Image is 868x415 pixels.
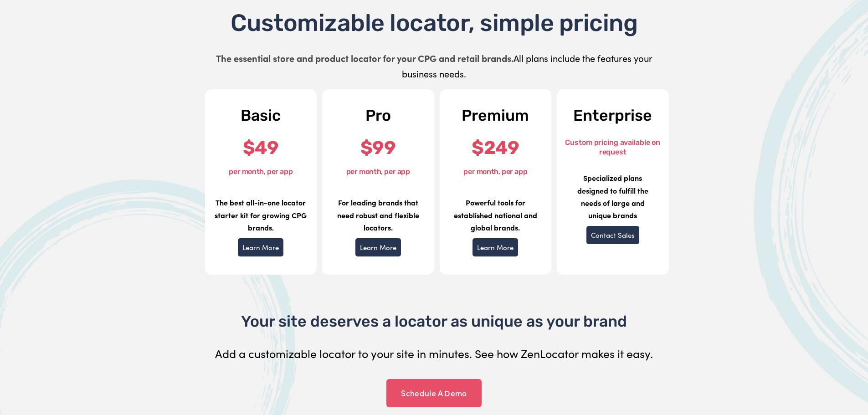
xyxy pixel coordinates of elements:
[243,137,279,159] strong: $49
[577,173,648,220] strong: Specialized plans designed to fulfill the needs of large and unique brands
[586,226,639,244] a: Contact Sales
[330,108,426,124] h2: Pro
[238,238,283,256] a: Learn More
[463,167,527,176] font: per month, per app
[565,138,660,156] font: Custom pricing available on request
[565,108,661,124] h2: Enterprise
[360,137,396,159] strong: $99
[231,9,637,37] span: Customizable locator, simple pricing
[447,108,544,124] h2: Premium
[346,167,410,176] font: per month, per app
[229,167,293,176] font: per month, per app
[241,312,627,331] span: Your site deserves a locator as unique as your brand
[472,137,519,159] strong: $249
[207,51,661,82] p: All plans include the features your business needs.
[337,197,419,232] strong: For leading brands that need robust and flexible locators.
[454,197,537,232] strong: Powerful tools for established national and global brands.
[213,108,309,124] h2: Basic
[216,52,514,64] strong: The essential store and product locator for your CPG and retail brands.
[386,379,482,407] a: Schedule A Demo
[355,238,401,256] a: Learn More
[207,344,661,364] p: Add a customizable locator to your site in minutes. See how ZenLocator makes it easy.
[473,238,518,256] a: Learn More
[215,197,307,232] strong: The best all-in-one locator starter kit for growing CPG brands.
